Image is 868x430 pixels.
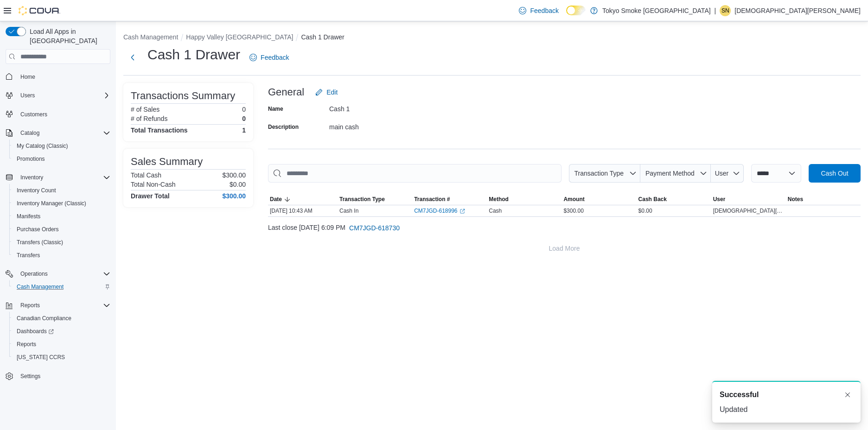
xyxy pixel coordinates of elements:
[13,352,110,363] span: Washington CCRS
[268,239,861,258] button: Load More
[489,196,509,203] span: Method
[326,88,338,97] span: Edit
[809,164,861,183] button: Cash Out
[786,194,861,205] button: Notes
[17,127,110,139] span: Catalog
[17,300,110,311] span: Reports
[268,123,299,131] label: Description
[131,90,235,101] h3: Transactions Summary
[13,339,40,350] a: Reports
[329,101,453,113] div: Cash 1
[20,174,43,181] span: Inventory
[17,142,68,150] span: My Catalog (Classic)
[13,185,110,196] span: Inventory Count
[17,328,54,335] span: Dashboards
[17,70,110,82] span: Home
[17,300,44,311] button: Reports
[13,281,110,292] span: Cash Management
[637,194,711,205] button: Cash Back
[645,170,695,177] span: Payment Method
[569,164,640,183] button: Transaction Type
[242,115,246,122] p: 0
[123,33,178,41] button: Cash Management
[17,71,39,82] a: Home
[17,155,45,163] span: Promotions
[414,207,465,215] a: CM7JGD-618996External link
[17,239,63,246] span: Transfers (Classic)
[20,92,35,99] span: Users
[515,1,562,20] a: Feedback
[720,404,853,415] div: Updated
[713,207,784,215] span: [DEMOGRAPHIC_DATA][PERSON_NAME]
[2,299,114,312] button: Reports
[414,196,450,203] span: Transaction #
[9,210,114,223] button: Manifests
[2,126,114,139] button: Catalog
[147,45,240,64] h1: Cash 1 Drawer
[842,389,853,400] button: Dismiss toast
[268,219,861,237] div: Last close [DATE] 6:09 PM
[9,139,114,152] button: My Catalog (Classic)
[720,389,759,400] span: Successful
[530,6,558,15] span: Feedback
[574,170,624,177] span: Transaction Type
[270,196,282,203] span: Date
[13,185,60,196] a: Inventory Count
[268,164,562,183] input: This is a search bar. As you type, the results lower in the page will automatically filter.
[242,126,246,134] h4: 1
[123,32,861,44] nav: An example of EuiBreadcrumbs
[6,66,110,407] nav: Complex example
[562,194,636,205] button: Amount
[13,140,72,152] a: My Catalog (Classic)
[13,237,110,248] span: Transfers (Classic)
[721,5,729,16] span: SN
[345,219,403,237] button: CM7JGD-618730
[13,339,110,350] span: Reports
[186,33,293,41] button: Happy Valley [GEOGRAPHIC_DATA]
[9,236,114,249] button: Transfers (Classic)
[17,213,40,220] span: Manifests
[788,196,803,203] span: Notes
[268,194,338,205] button: Date
[489,207,502,215] span: Cash
[720,389,853,400] div: Notification
[17,90,110,101] span: Users
[2,107,114,121] button: Customers
[329,120,453,131] div: main cash
[17,109,51,120] a: Customers
[17,341,36,348] span: Reports
[26,27,110,45] span: Load All Apps in [GEOGRAPHIC_DATA]
[487,194,562,205] button: Method
[2,369,114,383] button: Settings
[230,181,246,188] p: $0.00
[20,373,40,380] span: Settings
[20,111,47,118] span: Customers
[17,200,86,207] span: Inventory Manager (Classic)
[13,281,67,292] a: Cash Management
[13,250,44,261] a: Transfers
[17,187,56,194] span: Inventory Count
[339,196,385,203] span: Transaction Type
[2,267,114,280] button: Operations
[13,224,63,235] a: Purchase Orders
[13,237,67,248] a: Transfers (Classic)
[17,268,110,279] span: Operations
[17,108,110,120] span: Customers
[19,6,60,15] img: Cova
[13,153,49,164] a: Promotions
[222,192,246,200] h4: $300.00
[131,156,203,167] h3: Sales Summary
[711,194,786,205] button: User
[131,171,161,179] h6: Total Cash
[131,106,160,113] h6: # of Sales
[20,73,35,81] span: Home
[549,244,580,253] span: Load More
[13,313,110,324] span: Canadian Compliance
[242,106,246,113] p: 0
[13,313,75,324] a: Canadian Compliance
[713,196,726,203] span: User
[17,172,110,183] span: Inventory
[13,352,69,363] a: [US_STATE] CCRS
[17,283,64,291] span: Cash Management
[9,223,114,236] button: Purchase Orders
